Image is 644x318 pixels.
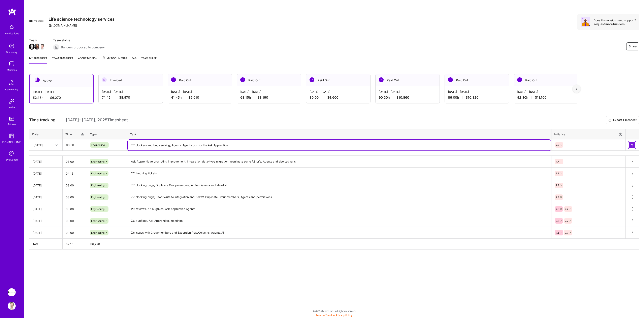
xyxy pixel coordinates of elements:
span: $8,190 [258,95,268,100]
div: [DATE] - [DATE] [310,90,367,94]
img: User Avatar [8,302,16,310]
img: Invite [8,97,16,105]
span: $9,600 [327,95,338,100]
img: logo [8,8,16,15]
span: 7.7 [556,184,559,187]
span: $5,010 [188,95,199,100]
div: 86:00 h [448,95,506,100]
span: | [316,314,352,317]
div: 80:00 h [310,95,367,100]
span: Engineering [91,172,104,175]
div: Paid Out [445,74,509,86]
a: Apprentice: Life science technology services [7,288,17,296]
div: [DATE] [33,219,59,223]
th: Total [29,239,63,249]
a: My Documents [102,56,127,64]
div: 52:15 h [33,96,90,100]
a: Team Member Avatar [34,43,40,50]
img: Builders proposed to company [53,44,59,50]
div: Community [5,87,18,92]
a: Team Pulse [141,56,157,64]
div: Paid Out [306,74,370,86]
div: Paid Out [168,74,232,86]
img: Submit [631,143,634,147]
div: [DOMAIN_NAME] [2,140,22,144]
div: [DATE] - [DATE] [240,90,298,94]
div: [DATE] - [DATE] [448,90,506,94]
img: Paid Out [171,77,176,82]
span: Engineering [91,208,104,211]
span: $11,100 [535,95,546,100]
div: Active [30,74,93,87]
span: My Documents [102,56,127,60]
div: Initiative [554,132,623,137]
img: Paid Out [379,77,384,82]
div: [DATE] [33,183,59,187]
th: Task [127,129,551,139]
div: 68:15 h [240,95,298,100]
span: $6,270 [50,96,61,100]
button: Share [626,42,639,50]
img: right [576,87,577,90]
img: tokens [9,117,14,121]
span: 7.7 [565,208,568,211]
img: Paid Out [517,77,522,82]
a: Team Member Avatar [40,43,45,50]
a: Team Member Avatar [29,43,34,50]
span: [DATE] - [DATE] , 2025 Timesheet [66,118,128,123]
div: [DATE] - [DATE] [102,90,159,94]
img: discovery [8,42,16,50]
img: teamwork [8,60,16,68]
img: Paid Out [448,77,453,82]
div: Invoiced [99,74,163,86]
div: Evaluation [6,157,18,162]
div: Missions [7,68,17,72]
span: $10,860 [396,95,409,100]
div: Does this mission need support? [593,18,636,22]
img: Invoiced [102,77,107,82]
button: Export Timesheet [606,116,639,124]
img: Active [35,78,40,82]
div: [DATE] [33,207,59,211]
input: HH:MM [63,192,87,202]
span: $10,320 [466,95,478,100]
span: 7.7 [565,231,568,234]
img: Paid Out [240,77,245,82]
i: icon Chevron [56,144,58,146]
a: Terms of Service [316,314,335,317]
th: 52:15 [63,239,87,249]
div: © 2025 ATeams Inc., All rights reserved. [24,306,644,316]
a: My timesheet [29,56,47,64]
div: [DATE] - [DATE] [517,90,575,94]
div: null [629,142,636,148]
div: Discovery [6,50,18,54]
span: Engineering [91,160,104,163]
a: About Mission [78,56,97,64]
div: [DOMAIN_NAME] [49,23,77,28]
a: Privacy Policy [336,314,352,317]
span: Engineering [91,231,104,234]
a: Team timesheet [52,56,73,64]
textarea: 7.7. blocking tickets [128,168,551,179]
div: Paid Out [376,74,440,86]
span: 7.7 [556,172,559,175]
span: 7.7 [556,160,559,163]
th: Type [87,129,127,139]
div: [DATE] - [DATE] [379,90,436,94]
div: 41:45 h [171,95,229,100]
i: icon CompanyGray [49,24,52,27]
span: 7.7 [565,219,568,222]
textarea: 7.6 bugfixes, Ask Apprentice, meetings [128,215,551,226]
span: 7.6 [556,219,559,222]
span: Time tracking [29,118,55,123]
span: 7.6 [556,231,559,234]
img: Paid Out [310,77,314,82]
div: 90:30 h [379,95,436,100]
img: Apprentice: Life science technology services [8,288,16,296]
span: Builders proposed to company [61,45,105,49]
span: 7.7 [556,196,559,199]
input: HH:MM [63,168,87,179]
img: Team Member Avatar [39,44,45,50]
span: Share [629,44,637,48]
img: Team Member Avatar [34,44,40,50]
